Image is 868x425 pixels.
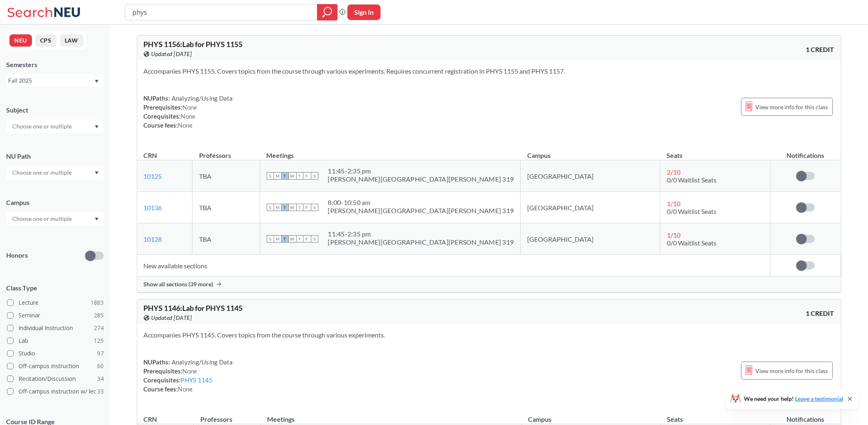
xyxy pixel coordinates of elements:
[328,175,514,183] div: [PERSON_NAME][GEOGRAPHIC_DATA][PERSON_NAME] 319
[260,143,521,160] th: Meetings
[289,204,296,211] span: W
[795,395,843,402] a: Leave a testimonial
[181,112,196,120] span: None
[328,238,514,246] div: [PERSON_NAME][GEOGRAPHIC_DATA][PERSON_NAME] 319
[289,172,296,180] span: W
[267,235,274,243] span: S
[144,235,162,243] a: 10128
[170,358,233,366] span: Analyzing/Using Data
[756,102,828,112] span: View more info for this class
[7,361,104,371] label: Off-campus instruction
[770,143,841,160] th: Notifications
[274,235,281,243] span: M
[756,366,828,376] span: View more info for this class
[521,407,660,424] th: Campus
[8,168,77,178] input: Choose one or multiple
[144,204,162,211] a: 10136
[94,324,104,333] span: 274
[667,207,716,215] span: 0/0 Waitlist Seats
[94,311,104,320] span: 285
[296,204,304,211] span: T
[274,204,281,211] span: M
[281,235,289,243] span: T
[193,223,260,255] td: TBA
[193,160,260,192] td: TBA
[95,218,99,221] svg: Dropdown arrow
[304,172,311,180] span: F
[281,204,289,211] span: T
[181,376,213,384] a: PHYS 1145
[144,304,243,313] span: PHYS 1146 : Lab for PHYS 1145
[178,121,193,129] span: None
[667,239,716,247] span: 0/0 Waitlist Seats
[7,297,104,308] label: Lecture
[97,374,104,383] span: 34
[7,335,104,346] label: Lab
[311,172,318,180] span: S
[144,151,157,160] div: CRN
[95,171,99,175] svg: Dropdown arrow
[8,121,77,131] input: Choose one or multiple
[261,407,521,424] th: Meetings
[6,212,104,226] div: Dropdown arrow
[521,223,660,255] td: [GEOGRAPHIC_DATA]
[521,192,660,223] td: [GEOGRAPHIC_DATA]
[328,207,514,215] div: [PERSON_NAME][GEOGRAPHIC_DATA][PERSON_NAME] 319
[35,34,57,47] button: CPS
[9,34,32,47] button: NEU
[144,415,157,424] div: CRN
[770,407,841,424] th: Notifications
[94,336,104,345] span: 125
[328,167,514,175] div: 11:45 - 2:35 pm
[6,60,104,69] div: Semesters
[660,143,770,160] th: Seats
[152,49,192,58] span: Updated [DATE]
[6,106,104,115] div: Subject
[667,168,680,176] span: 2 / 10
[317,4,338,20] div: magnifying glass
[144,67,834,76] section: Accompanies PHYS 1155. Covers topics from the course through various experiments. Requires concur...
[152,313,192,322] span: Updated [DATE]
[131,5,311,19] input: Class, professor, course number, "phrase"
[144,331,834,340] section: Accompanies PHYS 1145. Covers topics from the course through various experiments.
[95,80,99,83] svg: Dropdown arrow
[97,362,104,371] span: 60
[806,309,834,318] span: 1 CREDIT
[193,192,260,223] td: TBA
[193,143,260,160] th: Professors
[7,373,104,384] label: Recitation/Discussion
[6,166,104,180] div: Dropdown arrow
[322,7,332,18] svg: magnifying glass
[311,235,318,243] span: S
[274,172,281,180] span: M
[328,198,514,207] div: 8:00 - 10:50 am
[144,281,213,288] span: Show all sections (39 more)
[6,74,104,87] div: Fall 2025Dropdown arrow
[311,204,318,211] span: S
[183,103,197,111] span: None
[521,160,660,192] td: [GEOGRAPHIC_DATA]
[267,204,274,211] span: S
[667,200,680,207] span: 1 / 10
[144,40,243,49] span: PHYS 1156 : Lab for PHYS 1155
[6,251,28,260] p: Honors
[60,34,83,47] button: LAW
[281,172,289,180] span: T
[170,94,233,102] span: Analyzing/Using Data
[667,231,680,239] span: 1 / 10
[296,235,304,243] span: T
[289,235,296,243] span: W
[267,172,274,180] span: S
[7,310,104,321] label: Seminar
[744,396,843,402] span: We need your help!
[144,94,233,130] div: NUPaths: Prerequisites: Corequisites: Course fees:
[328,230,514,238] div: 11:45 - 2:35 pm
[521,143,660,160] th: Campus
[97,349,104,358] span: 97
[97,387,104,396] span: 33
[304,204,311,211] span: F
[95,125,99,128] svg: Dropdown arrow
[144,172,162,180] a: 10125
[178,385,193,393] span: None
[144,358,233,394] div: NUPaths: Prerequisites: Corequisites: Course fees:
